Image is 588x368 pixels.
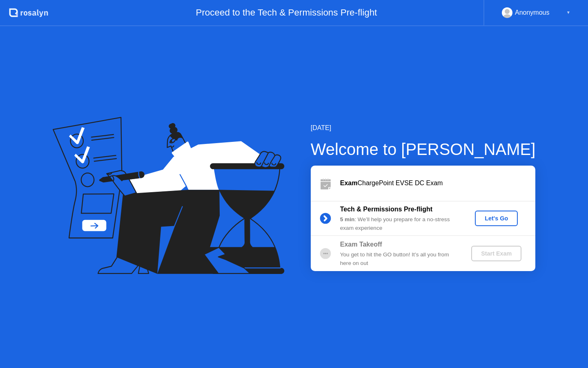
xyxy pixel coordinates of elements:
button: Start Exam [471,246,521,261]
div: Let's Go [478,215,514,222]
div: You get to hit the GO button! It’s all you from here on out [340,251,458,267]
div: ChargePoint EVSE DC Exam [340,178,535,188]
button: Let's Go [475,211,518,226]
div: [DATE] [311,123,536,133]
div: Anonymous [515,7,550,18]
b: Tech & Permissions Pre-flight [340,206,432,213]
div: : We’ll help you prepare for a no-stress exam experience [340,215,458,232]
div: Welcome to [PERSON_NAME] [311,137,536,162]
div: Start Exam [474,250,518,257]
b: 5 min [340,216,355,222]
b: Exam [340,180,358,186]
b: Exam Takeoff [340,241,382,248]
div: ▼ [566,7,570,18]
